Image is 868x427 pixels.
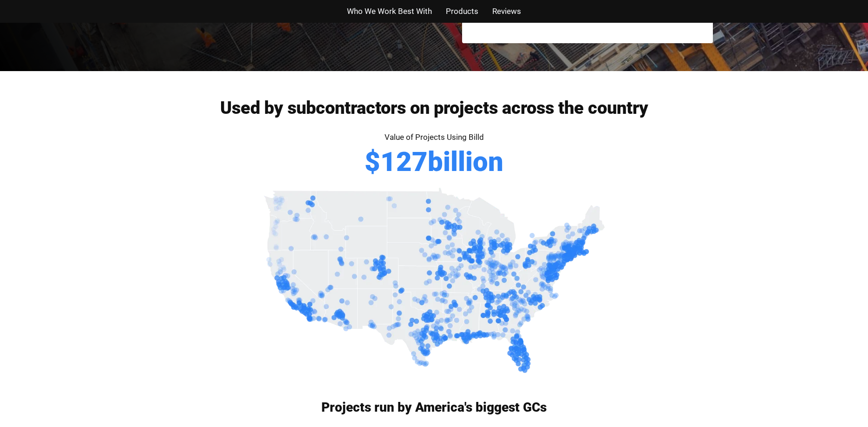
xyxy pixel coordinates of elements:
a: Who We Work Best With [347,5,432,18]
a: Products [446,5,478,18]
span: $ [365,148,380,175]
h3: Projects run by America's biggest GCs [156,401,713,414]
span: Value of Projects Using Billd [385,132,484,142]
h2: Used by subcontractors on projects across the country [156,99,713,117]
a: Reviews [492,5,521,18]
span: billion [428,148,503,175]
span: 127 [380,148,428,175]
